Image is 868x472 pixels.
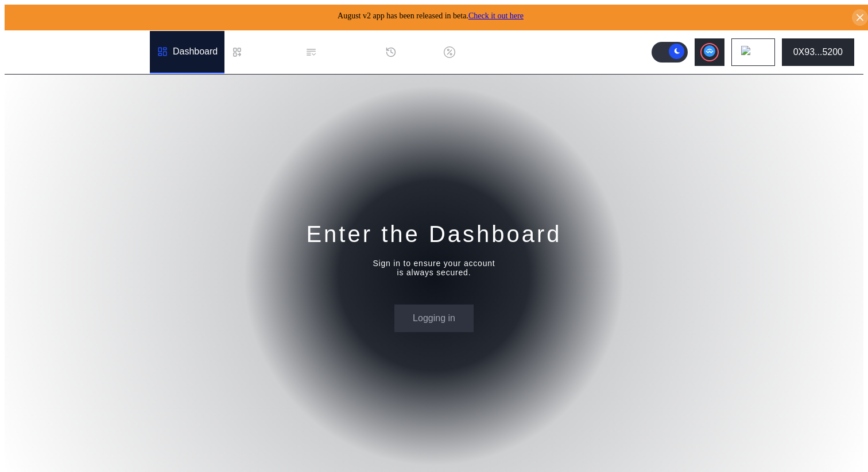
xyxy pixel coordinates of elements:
[247,47,292,57] div: Loan Book
[468,11,524,20] a: Check it out here
[150,31,224,73] a: Dashboard
[224,31,299,73] a: Loan Book
[321,47,371,57] div: Permissions
[731,38,775,66] button: chain logo
[173,46,218,57] div: Dashboard
[378,31,437,73] a: History
[394,305,474,332] button: Logging in
[793,47,843,57] div: 0X93...5200
[401,47,430,57] div: History
[338,11,524,20] span: August v2 app has been released in beta.
[306,219,561,249] div: Enter the Dashboard
[460,47,529,57] div: Discount Factors
[741,46,754,58] img: chain logo
[373,259,495,277] div: Sign in to ensure your account is always secured.
[437,31,536,73] a: Discount Factors
[782,38,854,66] button: 0X93...5200
[299,31,378,73] a: Permissions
